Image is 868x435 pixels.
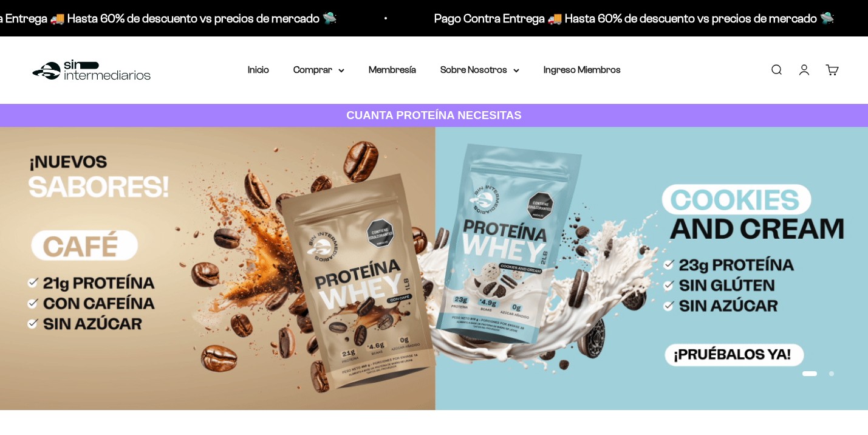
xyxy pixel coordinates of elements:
a: Inicio [248,64,269,75]
p: Pago Contra Entrega 🚚 Hasta 60% de descuento vs precios de mercado 🛸 [426,9,827,28]
strong: CUANTA PROTEÍNA NECESITAS [346,109,522,122]
summary: Sobre Nosotros [440,62,519,78]
a: Membresía [369,64,416,75]
summary: Comprar [293,62,344,78]
a: Ingreso Miembros [544,64,621,75]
